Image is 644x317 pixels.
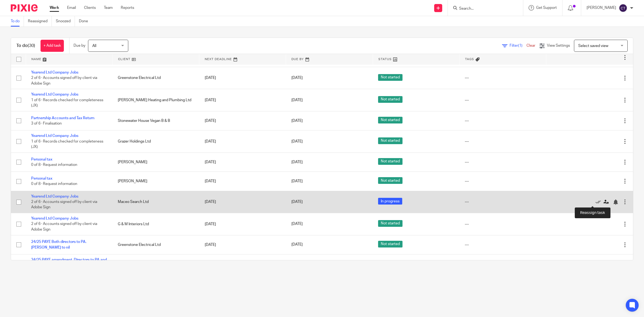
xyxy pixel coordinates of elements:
[31,200,97,209] span: 2 of 6 · Accounts signed off by client via Adobe Sign
[199,254,286,276] td: [DATE]
[199,172,286,191] td: [DATE]
[28,43,35,48] span: (30)
[465,97,541,103] div: ---
[291,98,303,102] span: [DATE]
[536,6,557,10] span: Get Support
[291,140,303,143] span: [DATE]
[378,137,402,144] span: Not started
[199,235,286,254] td: [DATE]
[31,93,78,96] a: Yearend Ltd Company Jobs
[41,40,64,52] a: + Add task
[465,75,541,81] div: ---
[74,43,85,48] p: Due by
[526,44,535,48] a: Clear
[587,5,616,10] p: [PERSON_NAME]
[67,5,76,10] a: Email
[79,16,92,27] a: Done
[465,221,541,227] div: ---
[459,6,507,11] input: Search
[465,118,541,123] div: ---
[291,222,303,226] span: [DATE]
[291,179,303,183] span: [DATE]
[104,5,113,10] a: Team
[112,191,199,213] td: Maceo Search Ltd
[31,76,97,85] span: 2 of 6 · Accounts signed off by client via Adobe Sign
[112,152,199,172] td: [PERSON_NAME]
[31,177,52,180] a: Personal tax
[31,98,103,108] span: 1 of 6 · Records checked for completeness (JX)
[378,177,402,184] span: Not started
[31,217,78,220] a: Yearend Ltd Company Jobs
[31,163,77,167] span: 0 of 8 · Request information
[199,152,286,172] td: [DATE]
[84,5,96,10] a: Clients
[291,76,303,80] span: [DATE]
[291,200,303,204] span: [DATE]
[31,182,77,186] span: 0 of 8 · Request information
[31,158,52,161] a: Personal tax
[112,235,199,254] td: Greenstone Electrical Ltd
[378,241,402,247] span: Not started
[16,43,35,49] h1: To do
[31,122,62,125] span: 3 of 6 · Finalisation
[199,67,286,89] td: [DATE]
[31,258,107,267] a: 24/25 PAYE amendment. Directors to PA and claim EA
[11,4,38,12] img: Pixie
[112,213,199,235] td: G & M Interiors Ltd
[199,191,286,213] td: [DATE]
[112,89,199,111] td: [PERSON_NAME] Heating and Plumbing Ltd
[378,198,402,205] span: In progress
[199,111,286,130] td: [DATE]
[199,89,286,111] td: [DATE]
[378,74,402,81] span: Not started
[112,111,199,130] td: Stonewater House Vegan B & B
[378,220,402,227] span: Not started
[112,67,199,89] td: Greenstone Electrical Ltd
[378,117,402,123] span: Not started
[510,44,526,48] span: Filter
[56,16,75,27] a: Snoozed
[199,213,286,235] td: [DATE]
[28,16,52,27] a: Reassigned
[121,5,134,10] a: Reports
[547,44,570,48] span: View Settings
[465,242,541,247] div: ---
[112,130,199,152] td: Grazer Holdings Ltd
[578,44,608,48] span: Select saved view
[112,254,199,276] td: [PERSON_NAME] Legal Services Ltd
[465,159,541,165] div: ---
[31,240,86,249] a: 24/25 PAYE Both directors to PA. [PERSON_NAME] to nil
[31,116,94,120] a: Partnership Accounts and Tax Return
[50,5,59,10] a: Work
[291,119,303,123] span: [DATE]
[11,16,24,27] a: To do
[31,71,78,74] a: Yearend Ltd Company Jobs
[199,130,286,152] td: [DATE]
[465,139,541,144] div: ---
[31,195,78,198] a: Yearend Ltd Company Jobs
[92,44,96,48] span: All
[465,199,541,205] div: ---
[291,160,303,164] span: [DATE]
[378,96,402,103] span: Not started
[31,222,97,232] span: 2 of 6 · Accounts signed off by client via Adobe Sign
[595,199,603,205] a: Mark as done
[465,178,541,184] div: ---
[619,4,627,12] img: svg%3E
[465,58,474,61] span: Tags
[518,44,522,48] span: (1)
[112,172,199,191] td: [PERSON_NAME]
[31,140,103,149] span: 1 of 6 · Records checked for completeness (JX)
[31,134,78,138] a: Yearend Ltd Company Jobs
[291,243,303,247] span: [DATE]
[378,158,402,165] span: Not started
